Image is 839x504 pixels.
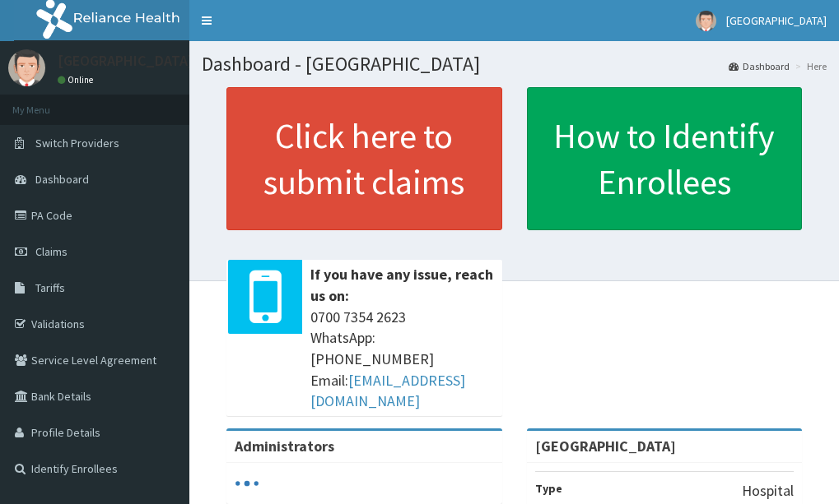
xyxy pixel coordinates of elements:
span: Switch Providers [35,136,119,150]
b: Type [535,481,562,496]
p: Hospital [742,480,794,502]
img: User Image [696,11,716,31]
span: Claims [35,244,68,259]
span: Tariffs [35,280,65,295]
strong: [GEOGRAPHIC_DATA] [535,437,676,455]
a: [EMAIL_ADDRESS][DOMAIN_NAME] [310,371,465,411]
span: Dashboard [35,172,89,187]
li: Here [791,59,827,73]
b: If you have any issue, reach us on: [310,265,493,305]
a: Dashboard [729,59,790,73]
h1: Dashboard - [GEOGRAPHIC_DATA] [202,53,827,75]
span: [GEOGRAPHIC_DATA] [726,13,827,28]
b: Administrators [235,437,334,455]
span: 0700 7354 2623 WhatsApp: [PHONE_NUMBER] Email: [310,307,494,413]
a: How to Identify Enrollees [527,87,803,230]
svg: audio-loading [235,471,259,496]
a: Online [58,74,97,86]
a: Click here to submit claims [226,87,502,230]
img: User Image [8,49,45,86]
p: [GEOGRAPHIC_DATA] [58,53,193,68]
